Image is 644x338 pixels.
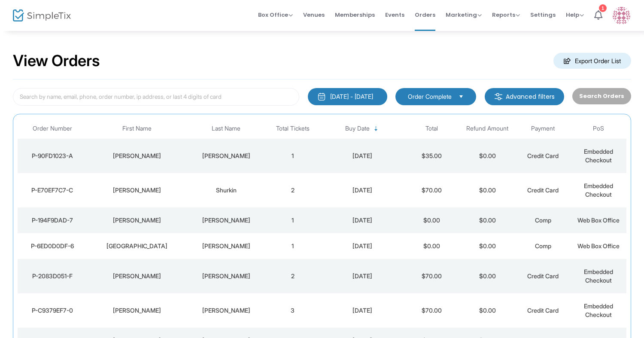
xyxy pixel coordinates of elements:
td: $0.00 [459,259,515,293]
div: Jane [89,272,185,280]
div: P-E70EF7C7-C [20,186,85,195]
span: Last Name [212,125,240,132]
span: Memberships [335,4,375,26]
span: Embedded Checkout [584,182,613,198]
td: $0.00 [459,173,515,207]
div: 8/14/2025 [323,242,402,250]
span: PoS [593,125,604,132]
td: 1 [265,207,320,233]
td: $0.00 [459,207,515,233]
div: Shurkin [189,186,263,195]
div: P-90FD1023-A [20,152,85,160]
span: Credit Card [527,186,559,194]
input: Search by name, email, phone, order number, ip address, or last 4 digits of card [13,88,299,106]
span: Settings [530,4,556,26]
div: Pereda-Echeverry [189,216,263,225]
span: Box Office [258,11,293,19]
div: 8/14/2025 [323,272,402,280]
div: Melissa [89,186,185,195]
div: P-6ED0D0DF-6 [20,242,85,250]
div: Sydney [89,242,185,250]
td: $0.00 [459,233,515,259]
span: Embedded Checkout [584,302,613,318]
span: Buy Date [345,125,370,132]
td: $0.00 [404,207,459,233]
span: Web Box Office [577,216,620,224]
td: $0.00 [459,293,515,328]
td: 1 [265,233,320,259]
span: First Name [122,125,152,132]
td: $70.00 [404,259,459,293]
div: Nona [89,306,185,315]
img: filter [494,92,503,101]
th: Total Tickets [265,119,320,139]
td: $35.00 [404,139,459,173]
span: Help [566,11,584,19]
div: 1 [599,4,607,12]
td: 2 [265,173,320,207]
td: 1 [265,139,320,173]
td: $0.00 [459,139,515,173]
span: Sortable [373,125,380,132]
div: Durand [189,272,263,280]
span: Marketing [446,11,482,19]
span: Order Number [33,125,72,132]
h2: View Orders [13,52,100,70]
div: 8/14/2025 [323,306,402,315]
th: Total [404,119,459,139]
span: Embedded Checkout [584,268,613,284]
img: monthly [317,92,326,101]
span: Credit Card [527,307,559,314]
div: [DATE] - [DATE] [330,92,373,101]
td: 2 [265,259,320,293]
div: Coffey [189,242,263,250]
span: Credit Card [527,272,559,280]
span: Events [385,4,404,26]
span: Web Box Office [577,242,620,250]
span: Credit Card [527,152,559,159]
div: 8/14/2025 [323,152,402,160]
span: Comp [535,242,551,250]
span: Embedded Checkout [584,148,613,164]
td: 3 [265,293,320,328]
span: Venues [303,4,325,26]
span: Payment [531,125,555,132]
div: 8/14/2025 [323,186,402,195]
span: Reports [492,11,520,19]
div: P-194F9DAD-7 [20,216,85,225]
td: $70.00 [404,173,459,207]
button: Select [455,92,467,101]
span: Order Complete [408,92,452,101]
m-button: Advanced filters [485,88,564,105]
div: Medlock [189,152,263,160]
td: $0.00 [404,233,459,259]
th: Refund Amount [459,119,515,139]
span: Orders [415,4,435,26]
button: [DATE] - [DATE] [308,88,387,105]
div: 8/14/2025 [323,216,402,225]
div: Sophia [89,216,185,225]
td: $70.00 [404,293,459,328]
div: P-2083D051-F [20,272,85,280]
div: Alanna [89,152,185,160]
div: Lewis [189,306,263,315]
div: P-C9379EF7-0 [20,306,85,315]
m-button: Export Order List [553,53,631,69]
span: Comp [535,216,551,224]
